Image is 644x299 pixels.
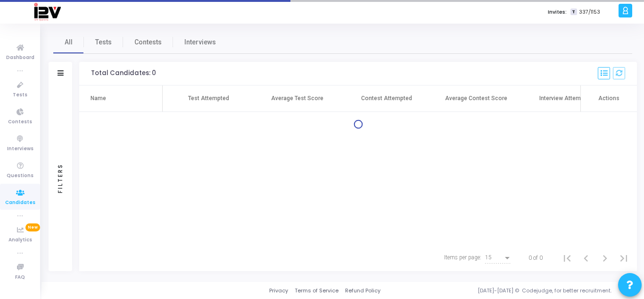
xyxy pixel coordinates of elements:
[577,248,595,267] button: Previous page
[485,255,512,261] mat-select: Items per page:
[134,37,162,47] span: Contests
[25,223,40,231] span: New
[431,85,521,112] th: Average Contest Score
[6,54,34,62] span: Dashboard
[295,287,339,295] a: Terms of Service
[252,85,342,112] th: Average Test Score
[558,248,577,267] button: First page
[7,145,33,153] span: Interviews
[570,9,577,16] span: T
[184,37,216,47] span: Interviews
[65,37,73,47] span: All
[91,69,156,77] div: Total Candidates: 0
[8,236,32,244] span: Analytics
[580,85,637,112] th: Actions
[380,287,632,295] div: [DATE]-[DATE] © Codejudge, for better recruitment.
[345,287,380,295] a: Refund Policy
[33,2,61,21] img: logo
[521,85,611,112] th: Interview Attempted
[614,248,633,267] button: Last page
[579,8,600,16] span: 337/1153
[528,254,543,262] div: 0 of 0
[7,172,33,180] span: Questions
[56,126,65,230] div: Filters
[15,273,25,282] span: FAQ
[95,37,112,47] span: Tests
[5,199,35,207] span: Candidates
[8,118,32,126] span: Contests
[444,253,481,262] div: Items per page:
[269,287,288,295] a: Privacy
[13,91,27,99] span: Tests
[548,8,567,16] label: Invites:
[485,254,492,261] span: 15
[91,94,106,103] div: Name
[163,85,252,112] th: Test Attempted
[595,248,614,267] button: Next page
[342,85,431,112] th: Contest Attempted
